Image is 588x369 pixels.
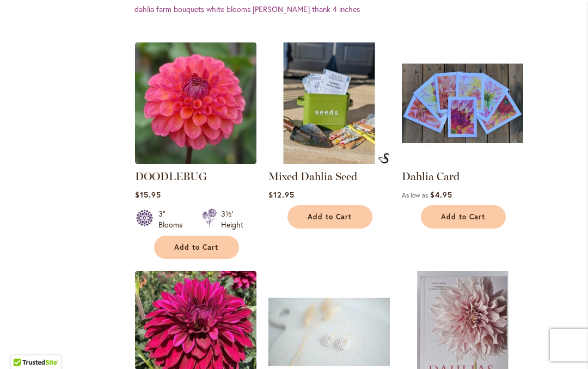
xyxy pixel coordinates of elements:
div: 3½' Height [221,208,243,230]
a: Mixed Dahlia Seed Mixed Dahlia Seed [268,156,390,166]
a: Dahlia Card [402,170,460,183]
iframe: Launch Accessibility Center [8,330,39,361]
a: Mixed Dahlia Seed [268,170,357,183]
a: Group shot of Dahlia Cards [402,156,523,166]
img: Mixed Dahlia Seed [268,42,390,164]
span: Add to Cart [174,243,219,252]
img: DOODLEBUG [135,42,256,164]
a: DOODLEBUG [135,170,207,183]
div: 3" Blooms [158,208,189,230]
span: $15.95 [135,189,161,200]
span: As low as [402,191,428,199]
img: Mixed Dahlia Seed [378,153,390,164]
span: Add to Cart [308,212,352,222]
button: Add to Cart [287,205,372,229]
span: $4.95 [430,189,452,200]
a: DOODLEBUG [135,156,256,166]
button: Add to Cart [154,236,239,259]
a: dahlia farm bouquets white blooms [PERSON_NAME] thank 4 inches [134,4,360,14]
span: $12.95 [268,189,295,200]
button: Add to Cart [421,205,506,229]
img: Group shot of Dahlia Cards [402,42,523,164]
span: Add to Cart [441,212,486,222]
